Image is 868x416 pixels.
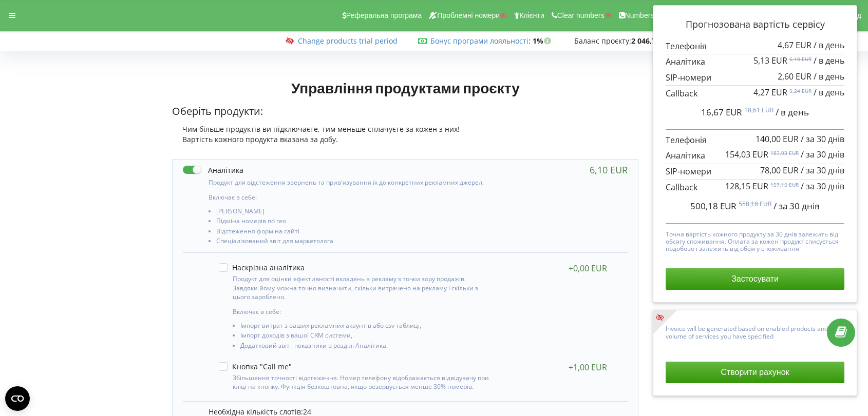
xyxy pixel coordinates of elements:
p: Invoice will be generated based on enabled products and the volume of services you have specified [666,323,844,340]
span: / в день [814,55,844,66]
span: 140,00 EUR [756,133,799,145]
p: Включає в себе: [233,307,490,316]
sup: 157,15 EUR [770,181,799,188]
span: 5,13 EUR [753,55,787,66]
span: 78,00 EUR [760,165,799,176]
span: 16,67 EUR [701,106,742,118]
p: Аналітика [666,56,844,68]
li: Додатковий звіт і показники в розділі Аналітика. [240,342,490,352]
li: Спеціалізований звіт для маркетолога [216,237,494,247]
p: Продукт для відстеження звернень та прив'язування їх до конкретних рекламних джерел. [209,178,494,187]
span: 154,03 EUR [725,149,768,160]
sup: 5,24 EUR [789,87,812,94]
span: 2,60 EUR [778,71,812,82]
label: Кнопка "Call me" [219,362,292,371]
span: / за 30 днів [801,133,844,145]
span: Проблемні номери [437,11,500,19]
p: Callback [666,182,844,193]
a: Change products trial period [298,36,398,46]
span: / в день [776,106,809,118]
li: [PERSON_NAME] [216,208,494,217]
button: Створити рахунок [666,362,844,383]
li: Імпорт доходів з вашої CRM системи, [240,332,490,342]
span: / в день [814,87,844,98]
p: SIP-номери [666,72,844,84]
strong: 2 046,77 EUR [631,36,676,46]
span: 4,67 EUR [778,39,812,51]
div: +0,00 EUR [569,263,607,273]
span: Реферальна програма [346,11,422,19]
div: Вартість кожного продукта вказана за добу. [172,134,638,145]
p: Телефонія [666,41,844,52]
p: Прогнозована вартість сервісу [666,18,844,31]
label: Аналітика [183,165,243,175]
sup: 558,18 EUR [739,200,771,208]
span: 128,15 EUR [725,181,768,192]
p: Включає в себе: [209,193,494,202]
p: Точна вартість кожного продукту за 30 днів залежить від обсягу споживання. Оплата за кожен продук... [666,228,844,253]
span: / в день [814,71,844,82]
p: Збільшення точності відстеження. Номер телефону відображається відвідувачу при кліці на кнопку. Ф... [233,373,490,391]
p: Телефонія [666,134,844,146]
sup: 183,03 EUR [770,149,799,156]
h1: Управління продуктами проєкту [172,78,638,97]
span: 500,18 EUR [690,200,737,212]
span: Numbers reserve [625,11,680,19]
div: 6,10 EUR [590,165,628,175]
li: Імпорт витрат з ваших рекламних акаунтів або csv таблиці, [240,322,490,332]
sup: 18,61 EUR [744,106,773,114]
span: / за 30 днів [773,200,820,212]
span: / за 30 днів [801,181,844,192]
span: / за 30 днів [801,149,844,160]
span: Баланс проєкту: [574,36,631,46]
p: Оберіть продукти: [172,104,638,119]
span: / за 30 днів [801,165,844,176]
strong: 1% [533,36,554,46]
p: Продукт для оцінки ефективності вкладень в рекламу з точки зору продажів. Завдяки йому можна точн... [233,274,490,301]
li: Відстеження форм на сайті [216,228,494,237]
a: Бонус програми лояльності [430,36,529,46]
span: Clear numbers [557,11,605,19]
div: +1,00 EUR [569,362,607,372]
button: Застосувати [666,268,844,290]
label: Наскрізна аналітика [219,263,305,272]
p: Callback [666,88,844,100]
div: Чим більше продуктів ви підключаєте, тим меньше сплачуєте за кожен з них! [172,124,638,134]
span: / в день [814,39,844,51]
p: SIP-номери [666,166,844,177]
sup: 6,10 EUR [789,55,812,63]
p: Аналітика [666,150,844,162]
span: 4,27 EUR [753,87,787,98]
span: Клієнти [519,11,544,19]
li: Підміна номерів по гео [216,217,494,227]
span: : [430,36,531,46]
button: Open CMP widget [5,386,30,411]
